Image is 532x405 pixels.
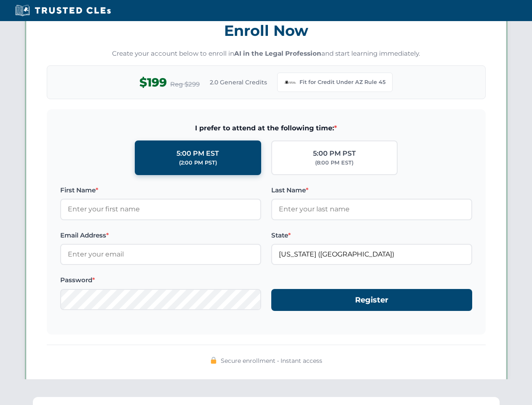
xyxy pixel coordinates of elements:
[284,76,296,88] img: Arizona Bar
[271,289,472,311] button: Register
[271,185,472,195] label: Last Name
[60,123,472,134] span: I prefer to attend at the following time:
[60,199,261,220] input: Enter your first name
[313,148,356,159] div: 5:00 PM PST
[299,78,385,86] span: Fit for Credit Under AZ Rule 45
[210,357,217,364] img: 🔒
[13,4,113,17] img: Trusted CLEs
[234,49,321,57] strong: AI in the Legal Profession
[60,185,261,195] label: First Name
[176,148,219,159] div: 5:00 PM EST
[170,79,200,89] span: Reg $299
[139,73,167,92] span: $199
[210,78,267,87] span: 2.0 General Credits
[315,159,353,167] div: (8:00 PM EST)
[271,230,472,240] label: State
[60,244,261,265] input: Enter your email
[221,356,322,365] span: Secure enrollment • Instant access
[47,49,486,59] p: Create your account below to enroll in and start learning immediately.
[271,199,472,220] input: Enter your last name
[60,275,261,285] label: Password
[179,159,217,167] div: (2:00 PM PST)
[60,230,261,240] label: Email Address
[271,244,472,265] input: Arizona (AZ)
[47,17,486,44] h3: Enroll Now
